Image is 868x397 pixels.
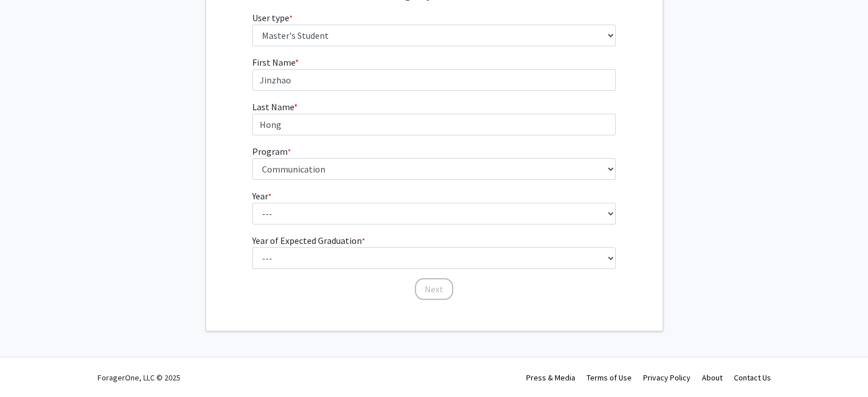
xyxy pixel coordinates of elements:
label: User type [252,11,293,25]
a: Press & Media [526,372,575,383]
a: Privacy Policy [643,372,691,383]
button: Next [415,278,453,300]
iframe: Chat [9,346,49,388]
label: Program [252,145,291,158]
label: Year [252,189,272,203]
a: About [702,372,722,383]
a: Terms of Use [587,372,632,383]
span: Last Name [252,101,294,113]
span: First Name [252,57,295,68]
label: Year of Expected Graduation [252,234,365,247]
a: Contact Us [734,372,771,383]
